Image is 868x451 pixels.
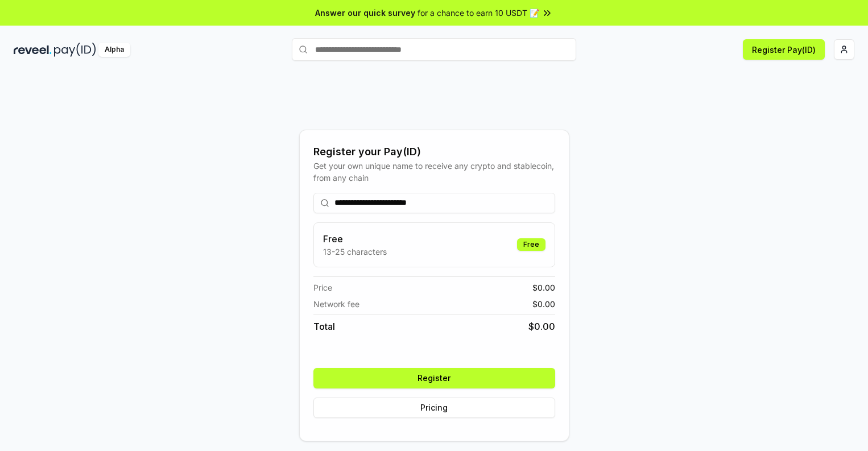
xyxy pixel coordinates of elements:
[315,7,415,19] span: Answer our quick survey
[54,43,96,57] img: pay_id
[313,282,332,293] span: Price
[313,398,555,418] button: Pricing
[743,39,825,60] button: Register Pay(ID)
[323,246,387,258] p: 13-25 characters
[313,160,555,184] div: Get your own unique name to receive any crypto and stablecoin, from any chain
[313,144,555,160] div: Register your Pay(ID)
[14,43,52,57] img: reveel_dark
[323,232,387,246] h3: Free
[532,282,555,293] span: $ 0.00
[98,43,130,57] div: Alpha
[313,320,335,333] span: Total
[313,368,555,388] button: Register
[517,238,545,251] div: Free
[532,298,555,310] span: $ 0.00
[313,298,359,310] span: Network fee
[418,7,539,19] span: for a chance to earn 10 USDT 📝
[528,320,555,333] span: $ 0.00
